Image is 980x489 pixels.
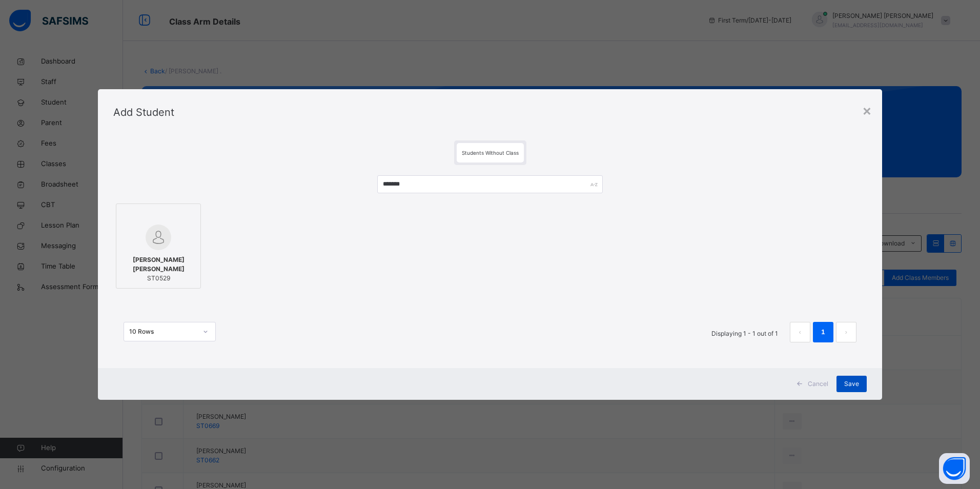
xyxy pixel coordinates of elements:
button: prev page [790,322,810,342]
img: default.svg [146,225,171,250]
button: Open asap [939,453,970,484]
span: Students Without Class [462,150,519,156]
span: [PERSON_NAME] [PERSON_NAME] [121,255,195,274]
a: 1 [818,325,828,339]
li: 上一页 [790,322,810,342]
span: Save [844,379,859,389]
li: 下一页 [836,322,856,342]
div: 10 Rows [129,327,197,336]
div: × [862,99,872,121]
button: next page [836,322,856,342]
span: ST0529 [121,274,195,283]
li: Displaying 1 - 1 out of 1 [704,322,786,342]
li: 1 [813,322,833,342]
span: Add Student [113,106,174,118]
span: Cancel [808,379,828,389]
